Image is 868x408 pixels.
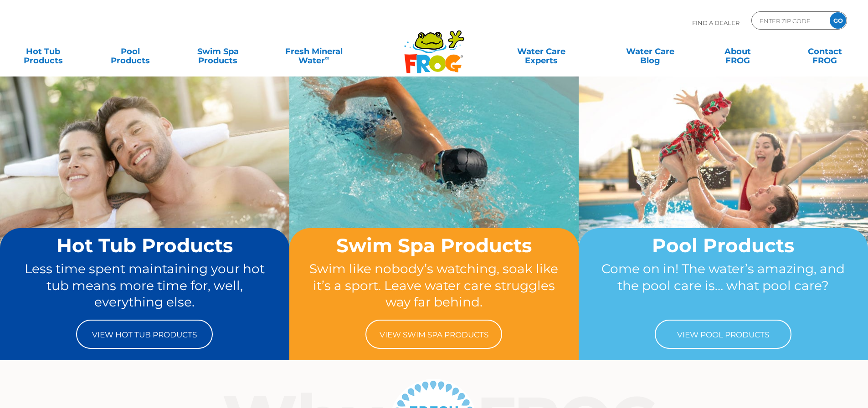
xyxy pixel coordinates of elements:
a: AboutFROG [704,42,771,61]
sup: ∞ [325,54,329,61]
h2: Hot Tub Products [17,235,272,256]
a: Hot TubProducts [9,42,77,61]
p: Find A Dealer [692,11,740,34]
a: Swim SpaProducts [184,42,252,61]
input: GO [830,12,846,29]
img: home-banner-pool-short [579,76,868,292]
a: View Swim Spa Products [365,320,502,349]
a: Water CareExperts [486,42,596,61]
p: Swim like nobody’s watching, soak like it’s a sport. Leave water care struggles way far behind. [307,260,561,311]
h2: Pool Products [596,235,851,256]
a: View Hot Tub Products [76,320,213,349]
img: Frog Products Logo [399,18,469,74]
a: PoolProducts [97,42,164,61]
a: View Pool Products [655,320,791,349]
p: Come on in! The water’s amazing, and the pool care is… what pool care? [596,260,851,311]
a: ContactFROG [791,42,859,61]
h2: Swim Spa Products [307,235,561,256]
a: Water CareBlog [616,42,684,61]
p: Less time spent maintaining your hot tub means more time for, well, everything else. [17,260,272,311]
a: Fresh MineralWater∞ [271,42,356,61]
img: home-banner-swim-spa-short [289,76,579,292]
